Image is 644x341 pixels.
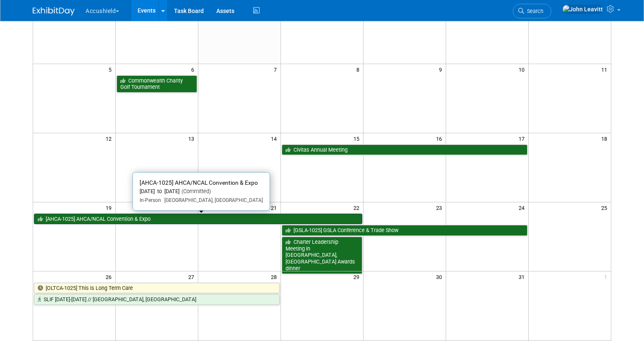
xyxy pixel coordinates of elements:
[518,133,528,144] span: 17
[282,145,527,155] a: Civitas Annual Meeting
[105,202,115,213] span: 19
[353,202,363,213] span: 22
[600,64,611,75] span: 11
[140,179,258,186] span: [AHCA-1025] AHCA/NCAL Convention & Expo
[435,202,446,213] span: 23
[140,188,263,195] div: [DATE] to [DATE]
[513,4,551,18] a: Search
[108,64,115,75] span: 5
[435,271,446,282] span: 30
[161,197,263,203] span: [GEOGRAPHIC_DATA], [GEOGRAPHIC_DATA]
[190,64,198,75] span: 6
[34,294,280,305] a: SLIF [DATE]-[DATE] // [GEOGRAPHIC_DATA], [GEOGRAPHIC_DATA]
[179,188,211,194] span: (Committed)
[282,225,527,236] a: [GSLA-1025] GSLA Conference & Trade Show
[600,202,611,213] span: 25
[518,202,528,213] span: 24
[33,7,75,15] img: ExhibitDay
[353,133,363,144] span: 15
[140,197,161,203] span: In-Person
[34,283,280,294] a: [OLTCA-1025] This is Long Term Care
[518,271,528,282] span: 31
[356,64,363,75] span: 8
[187,271,198,282] span: 27
[438,64,446,75] span: 9
[524,8,543,14] span: Search
[117,75,197,93] a: Commonwealth Charity Golf Tournament
[562,5,603,14] img: John Leavitt
[600,133,611,144] span: 18
[105,133,115,144] span: 12
[270,133,280,144] span: 14
[270,271,280,282] span: 28
[282,237,362,274] a: Charter Leadership Meeting in [GEOGRAPHIC_DATA], [GEOGRAPHIC_DATA] Awards dinner
[353,271,363,282] span: 29
[270,202,280,213] span: 21
[603,271,611,282] span: 1
[187,133,198,144] span: 13
[435,133,446,144] span: 16
[105,271,115,282] span: 26
[34,214,362,225] a: [AHCA-1025] AHCA/NCAL Convention & Expo
[273,64,280,75] span: 7
[518,64,528,75] span: 10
